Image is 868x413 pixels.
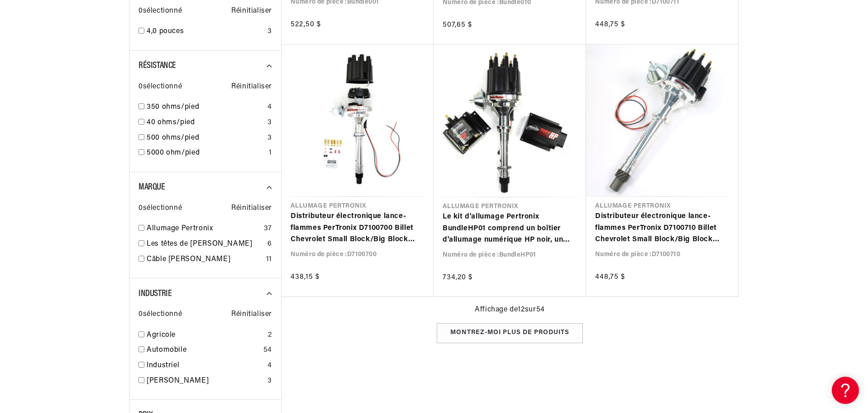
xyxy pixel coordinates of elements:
a: Distributeur électronique lance-flammes PerTronix D7100700 Billet Chevrolet Small Block/Big Block... [291,211,424,246]
font: 3 [267,28,272,35]
font: [PERSON_NAME] [147,377,209,384]
font: 54 [263,346,272,354]
font: sélectionné [143,83,182,90]
font: 54 [536,306,545,313]
font: sur [525,306,536,313]
font: 11 [266,256,272,263]
font: 12 [518,306,525,313]
font: 0 [138,204,143,212]
font: sélectionné [143,204,182,212]
font: 4 [267,103,272,111]
font: Réinitialiser [231,7,272,15]
font: 6 [267,240,272,248]
font: Allumage Pertronix [147,225,213,232]
font: 0 [138,7,143,15]
font: 40 ohms/pied [147,119,195,126]
font: 37 [264,225,272,232]
font: Automobile [147,346,186,354]
font: Les têtes de [PERSON_NAME] [147,240,253,248]
a: Le kit d'allumage Pertronix BundleHP01 comprend un boîtier d'allumage numérique HP noir, un distr... [443,211,577,246]
a: Distributeur électronique lance-flammes PerTronix D7100710 Billet Chevrolet Small Block/Big Block... [595,211,729,246]
font: sélectionné [143,311,182,318]
font: 2 [268,331,272,339]
font: 350 ohms/pied [147,103,199,111]
font: Résistance [138,61,176,70]
font: Industrie [138,289,172,298]
font: 0 [138,311,143,318]
font: 5000 ohm/pied [147,149,200,156]
font: 1 [269,149,272,156]
font: 3 [267,134,272,141]
font: sélectionné [143,7,182,15]
font: 0 [138,83,143,90]
font: Affichage de [475,306,518,313]
font: 3 [267,119,272,126]
font: Réinitialiser [231,204,272,212]
font: Agricole [147,331,176,339]
font: 4,0 pouces [147,28,184,35]
font: 3 [267,377,272,384]
font: Réinitialiser [231,83,272,90]
font: 4 [267,362,272,369]
font: Marque [138,183,165,192]
font: 500 ohms/pied [147,134,199,141]
font: Réinitialiser [231,311,272,318]
font: Industriel [147,362,179,369]
font: Câble [PERSON_NAME] [147,256,230,263]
